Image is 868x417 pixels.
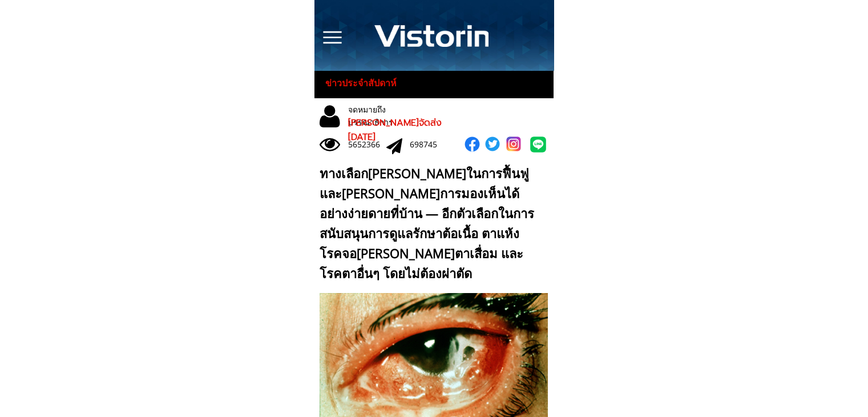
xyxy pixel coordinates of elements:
div: ทางเลือก[PERSON_NAME]ในการฟื้นฟูและ[PERSON_NAME]การมองเห็นได้อย่างง่ายดายที่บ้าน — อีกตัวเลือกในก... [320,163,543,284]
div: จดหมายถึงบรรณาธิการ [348,103,430,129]
span: [PERSON_NAME]จัดส่ง [DATE] [348,116,442,145]
div: 5652366 [348,138,386,151]
div: 698745 [410,138,448,151]
h3: ข่าวประจำสัปดาห์ [325,76,407,91]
